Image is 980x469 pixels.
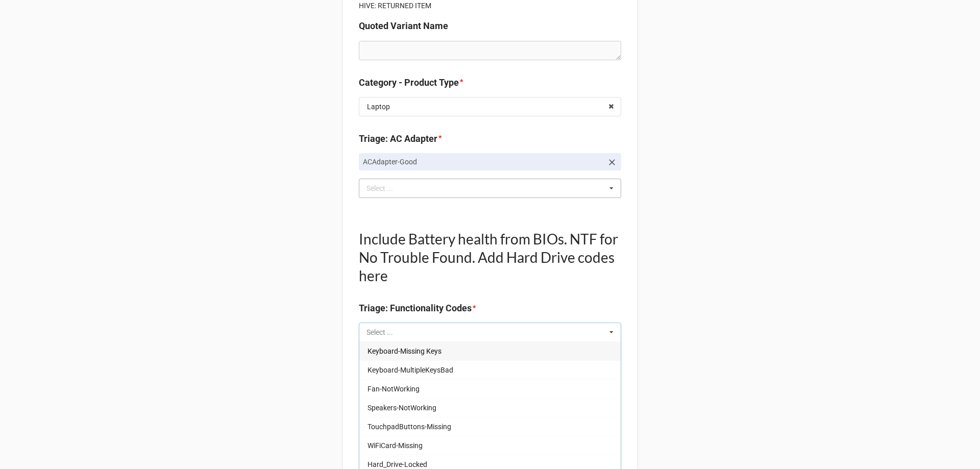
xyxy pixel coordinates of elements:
[364,182,408,194] div: Select ...
[363,157,603,167] p: ACAdapter-Good
[359,132,437,146] label: Triage: AC Adapter
[359,76,459,90] label: Category - Product Type
[367,385,420,393] span: Fan-NotWorking
[367,460,427,468] span: Hard_Drive-Locked
[359,230,621,285] h1: Include Battery health from BIOs. NTF for No Trouble Found. Add Hard Drive codes here
[367,366,453,374] span: Keyboard-MultipleKeysBad
[367,103,390,110] div: Laptop
[367,404,436,412] span: Speakers-NotWorking
[359,301,472,315] label: Triage: Functionality Codes
[367,441,423,450] span: WiFiCard-Missing
[367,423,451,431] span: TouchpadButtons-Missing
[359,19,448,33] label: Quoted Variant Name
[367,347,442,355] span: Keyboard-Missing Keys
